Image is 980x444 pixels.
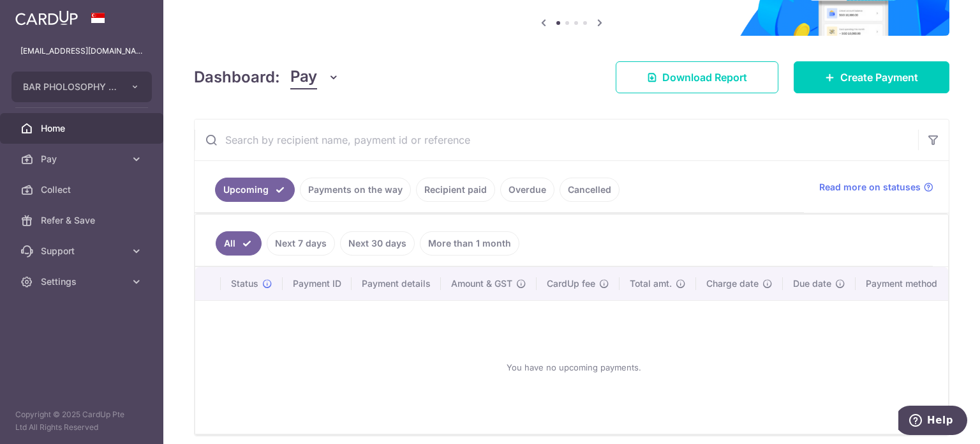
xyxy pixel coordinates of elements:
a: Payments on the way [300,178,411,202]
span: Pay [41,153,125,165]
a: All [216,231,262,256]
span: Total amt. [630,277,672,290]
button: BAR PHOLOSOPHY PTE. LTD. [11,72,152,102]
span: Charge date [706,277,759,290]
span: Home [41,122,125,135]
a: Recipient paid [416,178,495,202]
span: Read more on statuses [819,181,921,194]
iframe: Opens a widget where you can find more information [898,406,967,438]
h4: Dashboard: [194,66,280,89]
a: Next 7 days [267,231,335,256]
span: Amount & GST [451,277,512,290]
span: Pay [290,65,317,89]
span: Collect [41,183,125,196]
button: Pay [290,65,339,89]
span: Status [231,277,258,290]
img: CardUp [15,10,78,26]
a: Read more on statuses [819,181,933,194]
span: Settings [41,275,125,288]
span: Create Payment [840,70,918,85]
a: Overdue [500,178,554,202]
p: [EMAIL_ADDRESS][DOMAIN_NAME] [20,45,143,57]
span: Due date [793,277,831,290]
span: Support [41,245,125,257]
th: Payment method [856,267,953,300]
input: Search by recipient name, payment id or reference [195,119,918,160]
span: Download Report [662,70,747,85]
a: Next 30 days [340,231,415,256]
a: Download Report [616,61,778,93]
span: CardUp fee [547,277,595,290]
th: Payment details [352,267,441,300]
span: BAR PHOLOSOPHY PTE. LTD. [23,80,117,93]
a: Create Payment [794,61,949,93]
th: Payment ID [283,267,352,300]
a: More than 1 month [420,231,519,256]
a: Cancelled [560,178,620,202]
div: You have no upcoming payments. [211,311,937,424]
a: Upcoming [215,178,295,202]
span: Refer & Save [41,214,125,227]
